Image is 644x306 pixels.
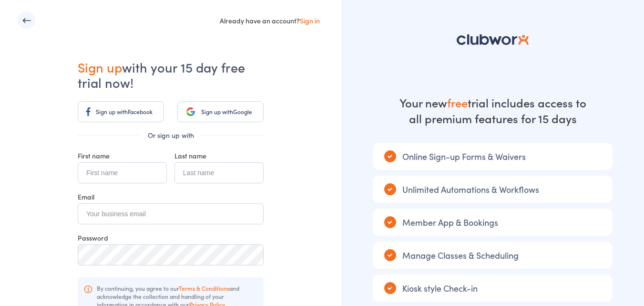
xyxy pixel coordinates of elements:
input: First name [78,162,167,183]
input: Your business email [78,203,264,224]
a: Sign up withFacebook [78,101,164,122]
div: Already have an account? [220,16,320,25]
a: Terms & Conditions [179,284,229,292]
div: Email [78,192,264,201]
span: Sign up [78,58,122,76]
span: Sign up with [96,107,128,116]
div: Last name [174,151,264,160]
div: Password [78,233,264,243]
div: Or sign up with [78,130,264,140]
a: Sign in [300,16,320,25]
div: Unlimited Automations & Workflows [373,176,613,203]
div: First name [78,151,167,160]
input: Last name [174,162,264,183]
div: Member App & Bookings [373,209,613,236]
h1: with your 15 day free trial now! [78,59,264,90]
div: Online Sign-up Forms & Waivers [373,143,613,170]
div: Your new trial includes access to all premium features for 15 days [398,95,588,126]
span: Sign up with [201,107,233,116]
div: Kiosk style Check-in [373,274,613,302]
a: Sign up withGoogle [177,101,264,122]
img: logo-81c5d2ba81851df8b7b8b3f485ec5aa862684ab1dc4821eed5b71d8415c3dc76.svg [457,34,529,45]
strong: free [447,95,468,110]
div: Manage Classes & Scheduling [373,242,613,269]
